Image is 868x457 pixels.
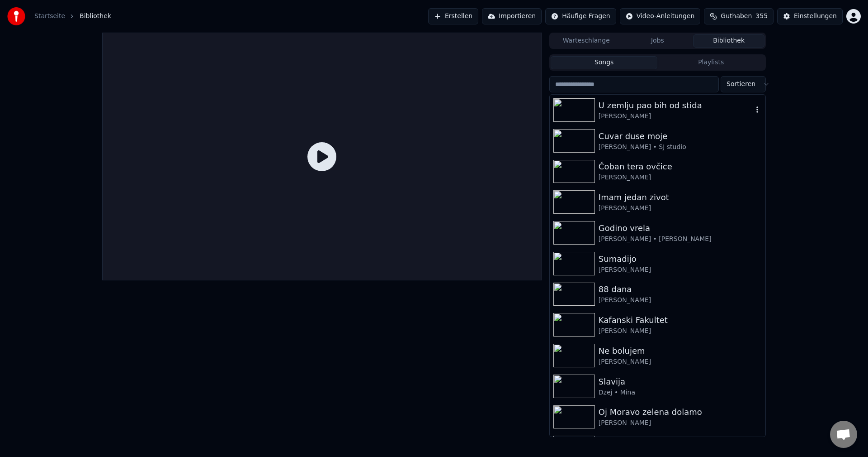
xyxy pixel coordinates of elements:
img: youka [7,7,25,25]
div: [PERSON_NAME] [599,173,762,182]
div: Godino vrela [599,222,762,235]
div: Einstellungen [794,12,837,21]
div: [PERSON_NAME] [599,357,762,366]
button: Playlists [657,56,764,69]
div: Oj Moravo zelena dolamo [599,406,762,419]
div: Slavija [599,375,762,388]
span: Sortieren [726,80,755,89]
div: [PERSON_NAME] [599,327,762,336]
button: Warteschlange [551,34,622,48]
span: Bibliothek [80,12,111,21]
button: Songs [551,56,658,69]
div: U zemlju pao bih od stida [599,99,753,112]
button: Einstellungen [777,8,843,24]
div: Ne bolujem [599,345,762,357]
button: Importieren [482,8,542,24]
div: Sumadijo [599,253,762,265]
button: Guthaben355 [704,8,774,24]
button: Erstellen [428,8,478,24]
a: Chat öffnen [830,421,857,448]
div: [PERSON_NAME] [599,296,762,305]
div: [PERSON_NAME] [599,265,762,274]
span: Guthaben [721,12,752,21]
div: Čoban tera ovčice [599,160,762,173]
div: 88 dana [599,283,762,296]
div: [PERSON_NAME] [599,419,762,428]
a: Startseite [34,12,65,21]
div: Cuvar duse moje [599,130,762,143]
div: [PERSON_NAME] [599,112,753,121]
div: Imam jedan zivot [599,191,762,204]
button: Jobs [622,34,693,48]
button: Video-Anleitungen [620,8,701,24]
div: Dzej • Mina [599,388,762,397]
div: [PERSON_NAME] • SJ studio [599,143,762,152]
button: Bibliothek [693,34,764,48]
div: Kafanski Fakultet [599,314,762,327]
button: Häufige Fragen [545,8,616,24]
div: [PERSON_NAME] [599,204,762,213]
div: [PERSON_NAME] • [PERSON_NAME] [599,235,762,244]
nav: breadcrumb [34,12,111,21]
span: 355 [755,12,768,21]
